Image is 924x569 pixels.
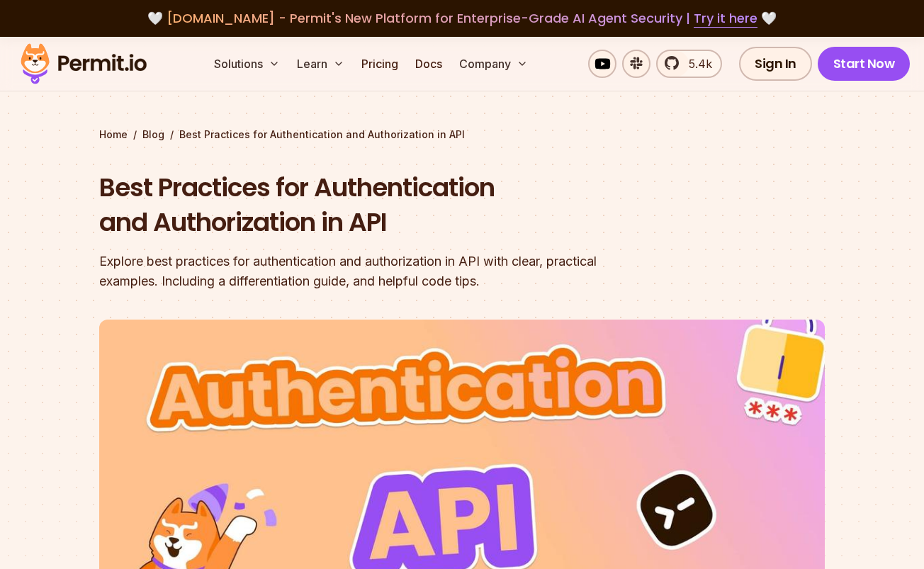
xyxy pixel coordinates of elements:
div: Explore best practices for authentication and authorization in API with clear, practical examples... [99,252,643,291]
span: 5.4k [680,55,712,72]
button: Solutions [208,50,286,78]
a: Pricing [356,50,404,78]
a: Blog [142,128,164,142]
img: Permit logo [14,40,153,88]
a: Docs [410,50,448,78]
button: Learn [291,50,350,78]
a: Home [99,128,128,142]
span: [DOMAIN_NAME] - Permit's New Platform for Enterprise-Grade AI Agent Security | [167,9,757,27]
div: 🤍 🤍 [34,9,890,28]
a: Start Now [818,47,911,81]
a: Try it here [694,9,757,28]
div: / / [99,128,825,142]
h1: Best Practices for Authentication and Authorization in API [99,170,643,240]
a: 5.4k [656,50,722,78]
button: Company [453,50,534,78]
a: Sign In [739,47,812,81]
